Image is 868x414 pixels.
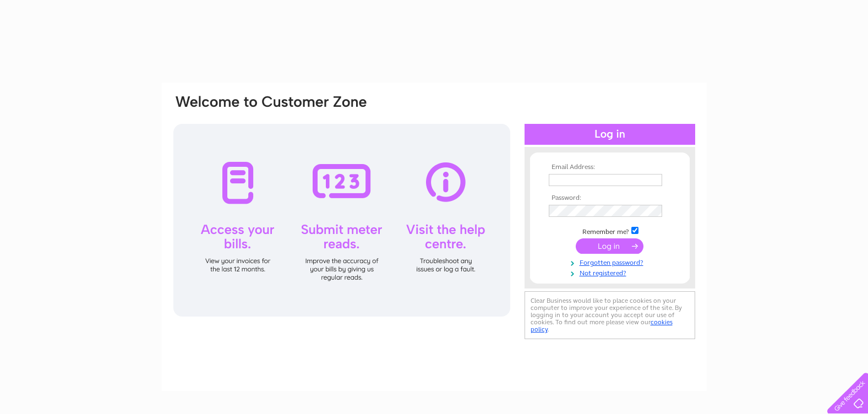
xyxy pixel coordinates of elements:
[546,194,674,202] th: Password:
[546,225,674,236] td: Remember me?
[549,267,674,277] a: Not registered?
[525,291,695,339] div: Clear Business would like to place cookies on your computer to improve your experience of the sit...
[531,318,673,333] a: cookies policy
[549,257,674,267] a: Forgotten password?
[546,164,674,171] th: Email Address:
[576,238,643,254] input: Submit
